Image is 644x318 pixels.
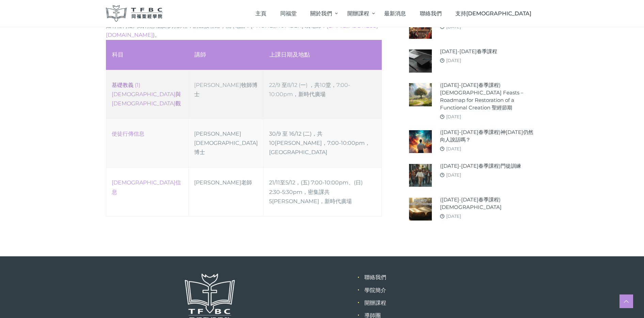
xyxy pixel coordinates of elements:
[420,10,442,17] span: 聯絡我們
[189,119,264,167] td: [PERSON_NAME][DEMOGRAPHIC_DATA]博士
[106,40,189,70] th: 科目
[273,3,303,24] a: 同福堂
[255,10,266,17] span: 主頁
[409,164,432,187] img: (2024-25年春季課程)門徒訓練
[112,82,181,107] a: ‎基礎教義 (1) [DEMOGRAPHIC_DATA]與[DEMOGRAPHIC_DATA]觀
[249,3,273,24] a: 主頁
[449,3,538,24] a: 支持[DEMOGRAPHIC_DATA]
[364,274,386,281] a: 聯絡我們
[384,10,406,17] span: 最新消息
[446,213,461,219] a: [DATE]
[440,196,538,211] a: ([DATE]-[DATE]春季課程)[DEMOGRAPHIC_DATA]
[189,167,264,216] td: [PERSON_NAME]老師
[112,179,181,195] a: [DEMOGRAPHIC_DATA]信息
[112,131,144,137] a: 使徒行傳信息
[446,146,461,151] a: [DATE]
[619,294,633,308] a: Scroll to top
[409,49,432,72] img: 2024-25年春季課程
[340,3,377,24] a: 開辦課程
[440,81,538,111] a: ([DATE]-[DATE]春季課程) [DEMOGRAPHIC_DATA] Feasts – Roadmap for Restoration of a Functional Creation ...
[440,162,521,170] a: ([DATE]-[DATE]春季課程)門徒訓練
[310,10,332,17] span: 關於我們
[106,5,163,22] img: 同福聖經學院 TFBC
[409,198,432,221] img: (2024-25年春季課程)聖經神學
[364,300,386,306] a: 開辦課程
[446,172,461,178] a: [DATE]
[440,128,538,143] a: ([DATE]-[DATE]春季課程)神[DATE]仍然向人說話嗎？
[303,3,340,24] a: 關於我們
[409,83,432,106] img: (2024-25年春季課程) Biblical Feasts – Roadmap for Restoration of a Functional Creation 聖經節期
[413,3,449,24] a: 聯絡我們
[280,10,297,17] span: 同福堂
[377,3,413,24] a: 最新消息
[347,10,369,17] span: 開辦課程
[455,10,531,17] span: 支持[DEMOGRAPHIC_DATA]
[446,58,461,63] a: [DATE]
[264,167,381,216] td: 21/11至5/12，(五) 7:00-10:00pm、(日) 2:30-5:30pm，密集課共5[PERSON_NAME]，新時代廣場
[446,114,461,119] a: [DATE]
[106,21,382,40] p: 如有任何疑問或有意報讀修分課程，請直接聯絡學院 (電話：[PHONE_NUMBER] 或電郵： )。
[189,40,264,70] th: 講師
[264,40,381,70] th: 上課日期及地點
[440,48,497,55] a: [DATE]-[DATE]春季課程
[264,70,381,119] td: 22/9 至8/12 (一) ，共10堂，7:00-10:00pm，新時代廣場
[409,130,432,153] img: (2024-25年春季課程)神今天仍然向人說話嗎？
[189,70,264,119] td: [PERSON_NAME]牧師博士
[364,287,386,293] a: 學院簡介
[264,119,381,167] td: 30/9 至 16/12 (二)，共10[PERSON_NAME]，7:00-10:00pm，[GEOGRAPHIC_DATA]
